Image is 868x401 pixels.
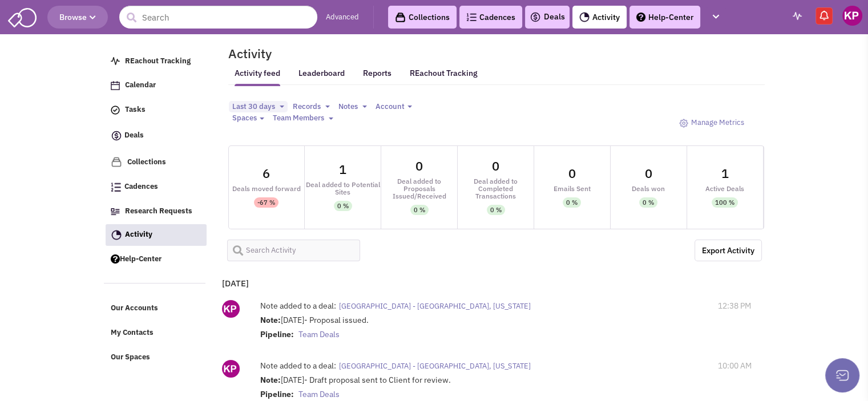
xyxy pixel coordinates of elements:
[363,68,391,86] a: Reports
[105,322,206,344] a: My Contacts
[388,6,457,29] a: Collections
[111,303,158,313] span: Our Accounts
[395,12,406,23] img: icon-collection-lavender-black.svg
[105,75,206,96] a: Calendar
[235,68,280,86] a: Activity feed
[127,157,166,167] span: Collections
[111,254,120,264] img: help.png
[530,10,565,24] a: Deals
[636,13,645,22] img: help.png
[125,229,152,239] span: Activity
[339,361,531,371] span: [GEOGRAPHIC_DATA] - [GEOGRAPHIC_DATA], [US_STATE]
[111,208,120,215] img: Research.png
[111,106,120,115] img: icon-tasks.png
[326,12,359,23] a: Advanced
[568,167,576,180] div: 0
[229,101,288,113] button: Last 30 days
[260,329,294,339] strong: Pipeline:
[59,12,96,22] span: Browse
[372,101,415,113] button: Account
[124,182,158,192] span: Cadences
[305,181,381,196] div: Deal added to Potential Sites
[490,205,502,215] div: 0 %
[111,328,154,338] span: My Contacts
[125,80,156,90] span: Calendar
[260,375,281,385] strong: Note:
[415,160,423,172] div: 0
[335,101,370,113] button: Notes
[695,240,762,261] a: Export the below as a .XLSX spreadsheet
[721,167,729,180] div: 1
[8,6,37,27] img: SmartAdmin
[458,177,534,200] div: Deal added to Completed Transactions
[105,99,206,121] a: Tasks
[105,347,206,368] a: Our Spaces
[229,112,268,124] button: Spaces
[260,360,336,371] label: Note added to a deal:
[530,10,541,24] img: icon-deals.svg
[125,105,146,115] span: Tasks
[687,185,763,192] div: Active Deals
[260,314,665,343] div: [DATE]- Proposal issued.
[679,119,688,128] img: octicon_gear-24.png
[232,102,275,111] span: Last 30 days
[842,6,862,26] img: Keypoint Partners
[566,197,578,208] div: 0 %
[222,360,240,378] img: ny_GipEnDU-kinWYCc5EwQ.png
[105,249,206,270] a: Help-Center
[260,315,281,325] strong: Note:
[111,352,150,362] span: Our Spaces
[269,112,337,124] button: Team Members
[414,205,425,215] div: 0 %
[263,167,270,180] div: 6
[338,102,358,111] span: Notes
[106,224,207,246] a: Activity
[579,12,590,22] img: Activity.png
[222,300,240,318] img: ny_GipEnDU-kinWYCc5EwQ.png
[111,183,121,192] img: Cadences_logo.png
[260,389,294,399] strong: Pipeline:
[298,329,340,339] span: Team Deals
[459,6,522,29] a: Cadences
[339,163,346,176] div: 1
[466,13,477,21] img: Cadences_logo.png
[125,206,192,216] span: Research Requests
[105,176,206,198] a: Cadences
[105,124,206,148] a: Deals
[105,151,206,173] a: Collections
[715,197,734,208] div: 100 %
[298,389,340,399] span: Team Deals
[260,300,336,311] label: Note added to a deal:
[125,56,191,66] span: REachout Tracking
[229,185,305,192] div: Deals moved forward
[293,102,321,111] span: Records
[337,201,349,211] div: 0 %
[289,101,333,113] button: Records
[492,160,499,172] div: 0
[410,61,478,85] a: REachout Tracking
[381,177,457,200] div: Deal added to Proposals Issued/Received
[643,197,654,208] div: 0 %
[629,6,700,29] a: Help-Center
[47,6,108,29] button: Browse
[232,113,257,123] span: Spaces
[718,300,751,311] span: 12:38 PM
[611,185,687,192] div: Deals won
[105,51,206,72] a: REachout Tracking
[214,48,272,59] h2: Activity
[673,112,750,133] a: Manage Metrics
[111,156,122,168] img: icon-collection-lavender.png
[111,129,122,143] img: icon-deals.svg
[273,113,324,123] span: Team Members
[534,185,610,192] div: Emails Sent
[376,102,405,111] span: Account
[718,360,752,371] span: 10:00 AM
[645,167,652,180] div: 0
[105,298,206,319] a: Our Accounts
[105,201,206,222] a: Research Requests
[119,6,317,29] input: Search
[227,240,361,261] input: Search Activity
[339,301,531,311] span: [GEOGRAPHIC_DATA] - [GEOGRAPHIC_DATA], [US_STATE]
[222,278,249,289] b: [DATE]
